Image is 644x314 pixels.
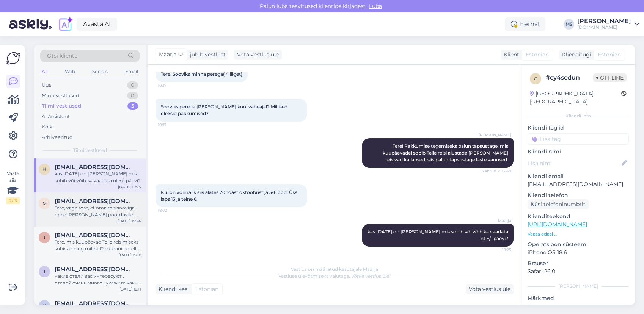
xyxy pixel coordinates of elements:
[278,273,391,279] span: Vestluse ülevõtmiseks vajutage
[577,18,639,30] a: [PERSON_NAME][DOMAIN_NAME]
[234,50,282,60] div: Võta vestlus üle
[42,134,73,141] div: Arhiveeritud
[483,247,511,253] span: 19:25
[528,248,629,256] p: iPhone OS 18.6
[127,81,138,89] div: 0
[55,205,141,218] div: Tere, väga tore, et oma reisisooviga meie [PERSON_NAME] pöördusite. Kuna hotellide valik on väga ...
[42,303,46,308] span: h
[6,197,20,204] div: 2 / 3
[528,221,587,228] a: [URL][DOMAIN_NAME]
[577,24,631,30] div: [DOMAIN_NAME]
[528,212,629,220] p: Klienditeekond
[55,164,134,170] span: helenkars1@gmail.com
[55,266,134,273] span: Tair.tuk@mail.ru
[127,102,138,110] div: 5
[40,67,49,77] div: All
[528,241,629,248] p: Operatsioonisüsteem
[528,133,629,145] input: Lisa tag
[161,189,298,202] span: Kui on võimalik siis alates 20ndast oktoobrist ja 5-6 ööd. Üks laps 15 ja teine 6.
[528,180,629,188] p: [EMAIL_ADDRESS][DOMAIN_NAME]
[483,218,511,223] span: Maarja
[528,172,629,180] p: Kliendi email
[593,73,627,82] span: Offline
[528,231,629,237] p: Vaata edasi ...
[528,191,629,199] p: Kliendi telefon
[55,239,141,252] div: Tere, mis kuupäevad Teile reisimiseks sobivad ning millist Dobedani hotelli silmas peate? Mitmele...
[119,286,141,292] div: [DATE] 19:11
[156,285,189,293] div: Kliendi keel
[55,232,134,239] span: Tair.tuk@mail.ru
[158,208,186,213] span: 18:02
[6,51,20,66] img: Askly Logo
[195,285,218,293] span: Estonian
[161,71,242,77] span: Tere! Sooviks minna perega( 4 liiget)
[91,67,109,77] div: Socials
[528,199,589,209] div: Küsi telefoninumbrit
[291,266,378,272] span: Vestlus on määratud kasutajale Maarja
[42,102,81,110] div: Tiimi vestlused
[528,259,629,267] p: Brauser
[479,132,511,138] span: [PERSON_NAME]
[43,234,46,240] span: T
[42,166,46,172] span: h
[501,51,519,59] div: Klient
[528,283,629,290] div: [PERSON_NAME]
[526,51,549,59] span: Estonian
[383,143,509,162] span: Tere! Pakkumise tegemiseks palun täpsustage, mis kuupäevadel sobib Teile reisi alustada [PERSON_N...
[528,159,620,167] input: Lisa nimi
[42,200,47,206] span: m
[349,273,391,279] i: „Võtke vestlus üle”
[58,16,74,32] img: explore-ai
[546,73,593,82] div: # cy4scdun
[55,300,134,307] span: helenhoolma@gmail.com
[528,148,629,156] p: Kliendi nimi
[47,52,77,60] span: Otsi kliente
[367,3,384,9] span: Luba
[43,269,46,274] span: T
[564,19,574,30] div: MS
[127,92,138,100] div: 0
[368,229,509,241] span: kas [DATE] on [PERSON_NAME] mis sobib või võib ka vaadata nt +/- päevi?
[528,112,629,119] div: Kliendi info
[124,67,140,77] div: Email
[466,284,514,294] div: Võta vestlus üle
[187,51,226,59] div: juhib vestlust
[158,83,186,88] span: 10:17
[534,76,537,81] span: c
[118,184,141,190] div: [DATE] 19:25
[55,170,141,184] div: kas [DATE] on [PERSON_NAME] mis sobib või võib ka vaadata nt +/- päevi?
[528,267,629,275] p: Safari 26.0
[161,104,289,116] span: Sooviks perega [PERSON_NAME] koolivaheajal? Millised oleksid pakkumised?
[55,273,141,286] div: какие отели вас интересуют , отелей очень много , укажите какие пожелания
[55,198,134,205] span: maiaholland07@gmail.com
[505,17,545,31] div: Eemal
[73,147,107,154] span: Tiimi vestlused
[158,122,186,128] span: 10:17
[42,123,53,131] div: Kõik
[6,170,20,204] div: Vaata siia
[42,81,51,89] div: Uus
[42,113,70,120] div: AI Assistent
[530,90,621,106] div: [GEOGRAPHIC_DATA], [GEOGRAPHIC_DATA]
[577,18,631,24] div: [PERSON_NAME]
[482,168,511,174] span: Nähtud ✓ 12:49
[63,67,77,77] div: Web
[118,218,141,224] div: [DATE] 19:24
[528,124,629,132] p: Kliendi tag'id
[159,50,177,59] span: Maarja
[528,294,629,302] p: Märkmed
[598,51,621,59] span: Estonian
[559,51,591,59] div: Klienditugi
[119,252,141,258] div: [DATE] 19:18
[42,92,79,100] div: Minu vestlused
[77,18,117,31] a: Avasta AI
